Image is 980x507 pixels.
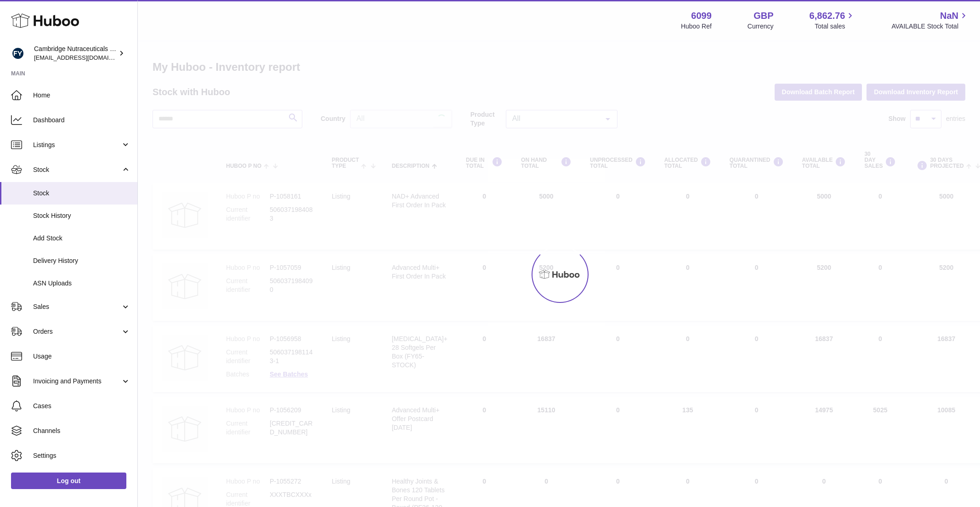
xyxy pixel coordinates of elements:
[33,189,130,198] span: Stock
[11,473,126,489] a: Log out
[33,141,121,149] span: Listings
[34,45,117,62] div: Cambridge Nutraceuticals Ltd
[810,10,856,31] a: 6,862.76 Total sales
[891,22,969,31] span: AVAILABLE Stock Total
[891,10,969,31] a: NaN AVAILABLE Stock Total
[33,91,130,100] span: Home
[33,402,130,410] span: Cases
[33,327,121,336] span: Orders
[33,211,130,220] span: Stock History
[815,22,855,31] span: Total sales
[940,10,958,22] span: NaN
[33,302,121,311] span: Sales
[33,234,130,243] span: Add Stock
[33,279,130,288] span: ASN Uploads
[33,377,121,386] span: Invoicing and Payments
[34,54,135,61] span: [EMAIL_ADDRESS][DOMAIN_NAME]
[11,46,25,60] img: huboo@camnutra.com
[681,22,712,31] div: Huboo Ref
[748,22,774,31] div: Currency
[753,10,773,22] strong: GBP
[33,451,130,460] span: Settings
[691,10,712,22] strong: 6099
[33,256,130,265] span: Delivery History
[33,116,130,125] span: Dashboard
[33,427,130,435] span: Channels
[33,165,121,174] span: Stock
[810,10,845,22] span: 6,862.76
[33,352,130,361] span: Usage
